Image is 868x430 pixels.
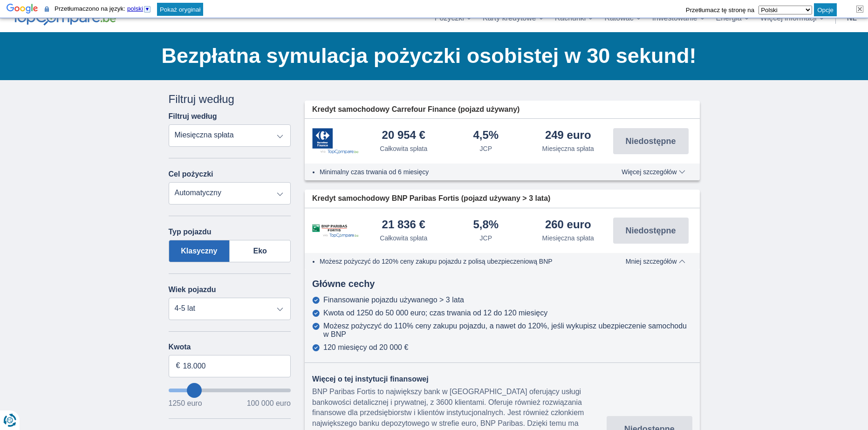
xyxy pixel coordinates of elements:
font: Filtruj według [169,93,234,105]
a: Karty kredytowe [477,5,549,32]
font: 21 836 € [382,218,425,231]
font: Więcej o tej instytucji finansowej [312,375,429,383]
button: Pokaż oryginał [157,5,203,14]
input: chcę pożyczyć [169,389,291,392]
img: Google Tłumacz [7,3,38,16]
a: polski [127,5,151,12]
font: Typ pojazdu [169,228,212,236]
img: Zamknij [856,6,863,13]
font: Klasyczny [181,247,217,255]
font: Niedostępne [625,226,676,235]
span: Przetłumaczono na język: [55,5,153,12]
font: Miesięczna spłata [542,145,594,152]
font: Cel pożyczki [169,170,213,178]
font: 260 euro [545,218,591,231]
font: Kredyt samochodowy BNP Paribas Fortis (pojazd używany > 3 lata) [312,194,550,202]
a: Rachunki [549,5,599,32]
a: Ratować [599,5,646,32]
font: Wiek pojazdu [169,286,216,293]
img: TopCompare [11,11,116,26]
a: Inwestowanie [647,5,711,32]
font: 249 euro [545,129,591,141]
img: Zawartość tej zabezpieczonej strony zostanie przesłana do Google za pomocą bezpiecznego połączeni... [45,6,49,13]
a: nl [841,5,862,32]
font: Mniej szczegółów [626,258,677,265]
font: Możesz pożyczyć do 120% ceny zakupu pojazdu z polisą ubezpieczeniową BNP [320,258,553,265]
img: product.pl.alt BNP Paribas Fortis [312,224,359,238]
font: Filtruj według [169,112,217,120]
font: Eko [253,247,267,255]
button: Niedostępne [613,128,689,154]
a: Wyczyść tłumaczenie [856,6,863,13]
button: Mniej szczegółów [619,258,692,265]
span: polski [127,5,143,12]
font: Niedostępne [625,137,676,146]
font: Całkowita spłata [380,145,427,152]
font: 4,5% [473,129,499,141]
font: Kredyt samochodowy Carrefour Finance (pojazd używany) [312,105,519,113]
font: Bezpłatna symulacja pożyczki osobistej w 30 sekund! [162,44,697,68]
font: Możesz pożyczyć do 110% ceny zakupu pojazdu, a nawet do 120%, jeśli wykupisz ubezpieczenie samoch... [323,322,687,338]
font: 1250 euro [169,399,202,407]
a: Energia [711,5,755,32]
font: Kwota od 1250 do 50 000 euro; czas trwania od 12 do 120 miesięcy [323,309,547,317]
font: 5,8% [473,218,499,231]
font: Finansowanie pojazdu używanego > 3 lata [323,296,464,304]
button: Więcej szczegółów [615,168,692,176]
font: Miesięczna spłata [542,234,594,242]
font: Główne cechy [312,279,375,289]
font: Kwota [169,343,191,351]
div: Ukryj [843,6,850,13]
font: 20 954 € [382,129,425,141]
a: Więcej informacji [755,5,830,32]
font: € [176,362,180,369]
div: Przetłumacz tę stronę na [686,7,754,14]
font: 120 miesięcy od 20 000 € [323,343,408,351]
font: Minimalny czas trwania od 6 miesięcy [320,168,429,176]
a: Pożyczki [429,5,477,32]
font: JCP [480,145,492,152]
font: Więcej szczegółów [622,168,677,176]
button: Niedostępne [613,218,689,244]
font: JCP [480,234,492,242]
font: 100 000 euro [247,399,291,407]
div: Opcje [814,3,837,16]
img: product.pl.alt Carrefour Finance [312,128,359,154]
font: Całkowita spłata [380,234,427,242]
